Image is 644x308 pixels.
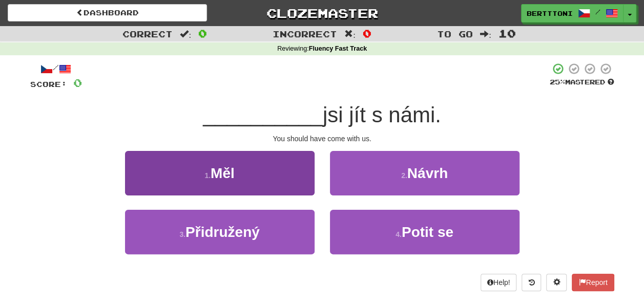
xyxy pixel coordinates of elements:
[330,210,520,254] button: 4.Potit se
[330,151,520,195] button: 2.Návrh
[437,29,473,39] span: To go
[30,80,67,89] span: Score:
[203,103,323,127] span: __________
[273,29,337,39] span: Incorrect
[8,4,207,21] a: Dashboard
[309,45,367,52] strong: Fluency Fast Track
[211,165,235,181] span: Měl
[198,27,207,39] span: 0
[323,103,441,127] span: jsi jít s námi.
[344,30,356,38] span: :
[550,78,614,87] div: Mastered
[498,27,516,39] span: 10
[185,224,260,240] span: Přidružený
[73,76,82,89] span: 0
[595,8,600,15] span: /
[521,4,624,23] a: bertttoni /
[125,210,315,254] button: 3.Přidružený
[396,230,402,238] small: 4 .
[401,171,407,180] small: 2 .
[480,30,491,38] span: :
[179,230,185,238] small: 3 .
[30,134,614,144] div: You should have come with us.
[30,62,82,75] div: /
[550,78,565,86] span: 25 %
[481,274,517,291] button: Help!
[180,30,191,38] span: :
[402,224,453,240] span: Potit se
[204,171,211,180] small: 1 .
[527,9,573,18] span: bertttoni
[125,151,315,195] button: 1.Měl
[572,274,614,291] button: Report
[522,274,541,291] button: Round history (alt+y)
[363,27,371,39] span: 0
[122,29,173,39] span: Correct
[222,4,422,22] a: Clozemaster
[407,165,448,181] span: Návrh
